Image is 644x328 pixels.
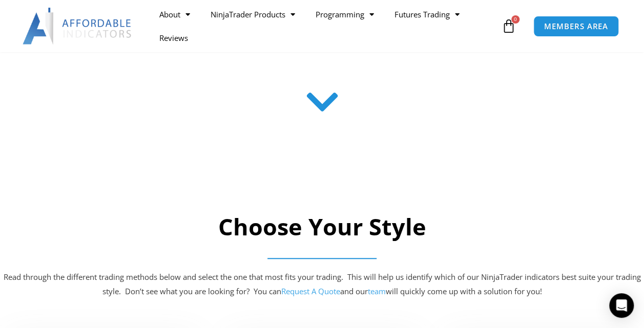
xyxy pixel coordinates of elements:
[368,286,386,296] a: team
[533,16,619,37] a: MEMBERS AREA
[23,8,133,45] img: LogoAI | Affordable Indicators – NinjaTrader
[486,11,531,41] a: 0
[200,3,305,26] a: NinjaTrader Products
[511,15,520,24] span: 0
[149,3,500,50] nav: Menu
[384,3,470,26] a: Futures Trading
[281,286,340,296] a: Request A Quote
[2,212,642,242] h2: Choose Your Style
[149,3,200,26] a: About
[2,270,642,299] p: Read through the different trading methods below and select the one that most fits your trading. ...
[544,23,608,30] span: MEMBERS AREA
[609,293,634,318] div: Open Intercom Messenger
[305,3,384,26] a: Programming
[149,26,198,50] a: Reviews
